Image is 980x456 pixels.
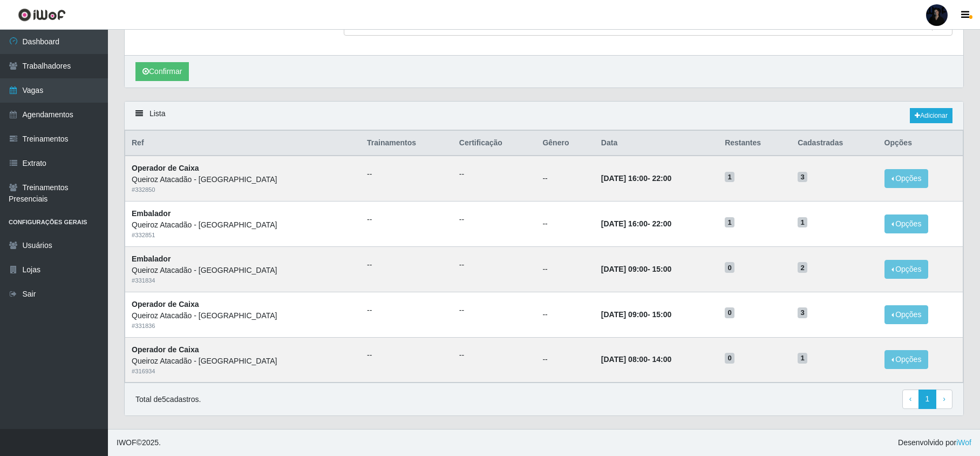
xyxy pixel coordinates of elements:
th: Trainamentos [360,131,453,156]
nav: pagination [902,390,952,409]
strong: - [601,219,671,228]
span: 0 [725,262,734,273]
div: Queiroz Atacadão - [GEOGRAPHIC_DATA] [132,265,354,276]
strong: Embalador [132,254,171,263]
ul: -- [459,169,530,180]
span: 0 [725,353,734,364]
ul: -- [459,305,530,316]
time: 15:00 [652,265,671,273]
time: [DATE] 08:00 [601,355,648,364]
span: 1 [798,217,807,228]
time: 22:00 [652,174,671,183]
button: Opções [884,350,929,369]
span: © 2025 . [117,437,161,448]
time: [DATE] 16:00 [601,219,648,228]
strong: Embalador [132,209,171,218]
td: -- [536,202,594,247]
img: CoreUI Logo [18,8,66,22]
button: Opções [884,260,929,279]
time: 22:00 [652,219,671,228]
a: Adicionar [910,108,952,123]
ul: -- [367,169,446,180]
strong: - [601,355,671,364]
span: 2 [798,262,807,273]
ul: -- [459,259,530,271]
time: [DATE] 16:00 [601,174,648,183]
th: Certificação [453,131,536,156]
ul: -- [459,350,530,361]
span: 1 [725,172,734,183]
span: Desenvolvido por [898,437,971,448]
span: ‹ [909,394,912,403]
button: Opções [884,169,929,188]
td: -- [536,337,594,383]
span: › [943,394,945,403]
ul: -- [367,305,446,316]
strong: - [601,174,671,183]
div: Queiroz Atacadão - [GEOGRAPHIC_DATA] [132,356,354,367]
th: Restantes [718,131,791,156]
span: 3 [798,307,807,318]
th: Opções [878,131,963,156]
span: IWOF [117,438,137,447]
span: 1 [798,353,807,364]
div: Queiroz Atacadão - [GEOGRAPHIC_DATA] [132,310,354,321]
ul: -- [459,214,530,225]
ul: -- [367,214,446,225]
a: Next [936,390,952,409]
td: -- [536,292,594,337]
div: Queiroz Atacadão - [GEOGRAPHIC_DATA] [132,219,354,231]
time: 14:00 [652,355,671,364]
button: Confirmar [135,62,189,81]
ul: -- [367,259,446,271]
td: -- [536,246,594,292]
th: Data [595,131,718,156]
strong: Operador de Caixa [132,345,199,354]
span: 1 [725,217,734,228]
th: Ref [125,131,360,156]
div: Queiroz Atacadão - [GEOGRAPHIC_DATA] [132,174,354,185]
p: Total de 5 cadastros. [135,394,201,405]
strong: - [601,310,671,319]
time: [DATE] 09:00 [601,265,648,273]
th: Gênero [536,131,594,156]
div: # 331836 [132,321,354,331]
a: 1 [918,390,937,409]
td: -- [536,156,594,201]
div: # 316934 [132,367,354,376]
th: Cadastradas [791,131,877,156]
div: Lista [125,102,963,130]
div: # 332850 [132,185,354,195]
strong: Operador de Caixa [132,164,199,172]
a: iWof [956,438,971,447]
span: 3 [798,172,807,183]
ul: -- [367,350,446,361]
time: [DATE] 09:00 [601,310,648,319]
button: Opções [884,305,929,324]
div: # 331834 [132,276,354,285]
strong: Operador de Caixa [132,300,199,309]
a: Previous [902,390,919,409]
span: 0 [725,307,734,318]
button: Opções [884,214,929,233]
strong: - [601,265,671,273]
time: 15:00 [652,310,671,319]
div: # 332851 [132,231,354,240]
